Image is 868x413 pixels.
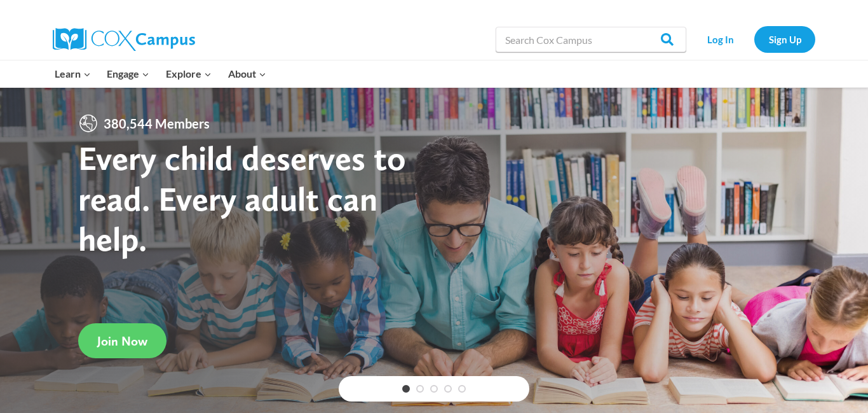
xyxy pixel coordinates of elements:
strong: Every child deserves to read. Every adult can help. [78,137,406,259]
a: 3 [430,385,438,393]
span: Engage [107,66,149,82]
span: About [228,66,266,82]
span: 380,544 Members [98,113,215,134]
a: 5 [458,385,466,393]
a: 4 [444,385,452,393]
a: Join Now [78,323,166,358]
span: Join Now [97,333,147,349]
span: Learn [55,66,91,82]
a: Log In [693,26,748,52]
nav: Secondary Navigation [693,26,815,52]
a: Sign Up [754,26,815,52]
span: Explore [166,66,212,82]
a: 2 [416,385,424,393]
nav: Primary Navigation [46,60,274,87]
a: 1 [402,385,410,393]
img: Cox Campus [53,28,195,51]
input: Search Cox Campus [496,27,686,52]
